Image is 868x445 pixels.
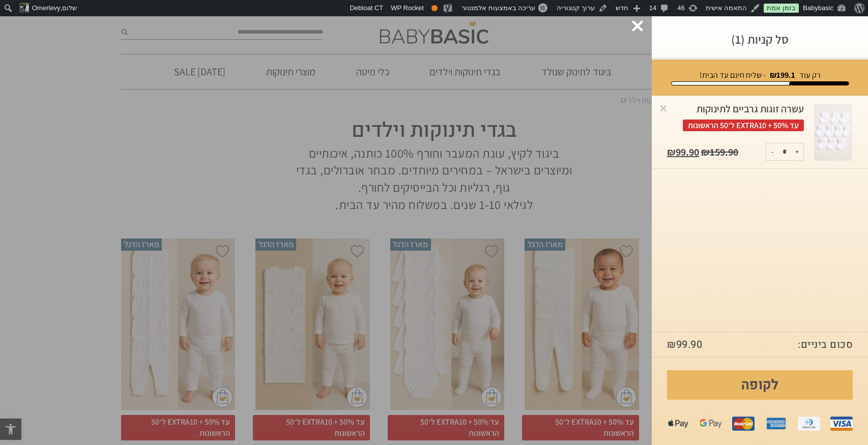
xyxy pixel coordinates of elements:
[798,338,853,352] strong: סכום ביניים:
[799,70,821,80] span: רק עוד
[700,70,766,80] span: - שליח חינם עד הבית!
[667,145,676,159] span: ₪
[764,4,799,13] a: בזמן אמת
[766,143,779,160] button: -
[667,104,804,132] div: עשרה זוגות גרביים לתינוקות
[770,70,795,80] strong: ₪
[814,104,852,161] img: אוברול פלנל לתינוקות עם הרוכסן הכפול - כחול חלק - חללית (0-12 חודשים)
[701,145,738,159] bdi: 159.90
[461,4,535,12] span: עריכה באמצעות אלמנטור
[16,6,116,16] div: zendesk chat
[32,4,61,12] span: Omerlevy
[765,412,787,435] img: amex.png
[683,120,804,131] span: עד 50% + EXTRA10 ל־50 הראשונות
[798,412,820,435] img: diners.png
[4,4,129,85] button: zendesk chatHave questions? We're here to help!
[701,145,710,159] span: ₪
[732,412,755,435] img: mastercard.png
[667,145,699,159] bdi: 99.90
[830,412,853,435] img: visa.png
[9,16,73,82] td: Have questions? We're here to help!
[658,103,669,113] a: Remove this item
[667,337,702,352] bdi: 99.90
[791,143,803,160] button: +
[814,104,853,161] a: אוברול פלנל לתינוקות עם הרוכסן הכפול - כחול חלק - חללית (0-12 חודשים)
[667,32,853,47] h3: סל קניות (1)
[431,5,438,11] div: תקין
[667,370,853,400] a: לקופה
[667,104,804,137] a: עשרה זוגות גרביים לתינוקותעד 50% + EXTRA10 ל־50 הראשונות
[776,70,795,80] span: 199.1
[667,337,676,352] span: ₪
[700,412,722,435] img: gpay.png
[774,143,795,160] input: כמות המוצר
[667,412,689,435] img: apple%20pay.png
